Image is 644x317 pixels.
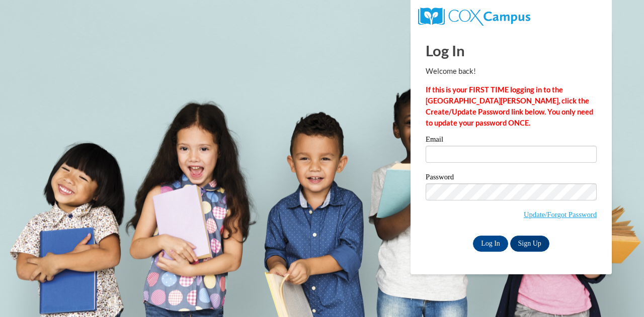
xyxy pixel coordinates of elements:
a: Update/Forgot Password [524,210,597,219]
p: Welcome back! [426,66,597,77]
label: Email [426,136,597,146]
a: Sign Up [510,236,549,252]
h1: Log In [426,40,597,61]
img: COX Campus [418,8,530,26]
a: COX Campus [418,12,530,20]
input: Log In [473,236,508,252]
label: Password [426,173,597,183]
strong: If this is your FIRST TIME logging in to the [GEOGRAPHIC_DATA][PERSON_NAME], click the Create/Upd... [426,85,593,127]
